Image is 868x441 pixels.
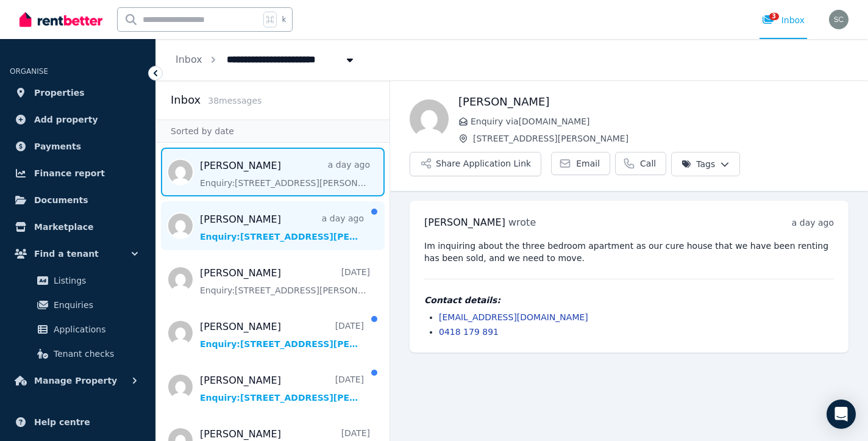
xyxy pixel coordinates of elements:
h1: [PERSON_NAME] [458,93,848,110]
span: Find a tenant [34,246,99,261]
span: Call [640,157,656,170]
a: [EMAIL_ADDRESS][DOMAIN_NAME] [439,312,588,322]
a: Tenant checks [15,342,141,366]
span: ORGANISE [10,67,48,76]
img: Christine Hirsh [410,99,449,138]
span: Enquiries [54,298,136,312]
span: [PERSON_NAME] [424,217,505,228]
a: Enquiries [15,293,141,317]
span: Properties [34,85,85,100]
span: Manage Property [34,373,117,388]
a: Properties [10,81,146,105]
span: 3 [769,13,779,20]
a: Payments [10,134,146,159]
a: Help centre [10,410,146,434]
span: Tenant checks [54,346,136,361]
nav: Breadcrumb [156,39,375,81]
pre: Im inquiring about the three bedroom apartment as our cure house that we have been renting has be... [424,240,834,264]
span: Applications [54,322,136,337]
img: susan campbell [829,10,848,29]
div: Inbox [762,14,805,26]
span: Email [576,157,600,170]
img: RentBetter [20,10,102,29]
a: Email [551,152,610,175]
button: Tags [671,152,740,176]
a: Inbox [176,54,202,65]
a: Finance report [10,161,146,185]
a: [PERSON_NAME][DATE]Enquiry:[STREET_ADDRESS][PERSON_NAME]. [200,266,370,296]
h4: Contact details: [424,294,834,306]
span: Finance report [34,166,105,181]
span: k [282,15,286,24]
a: 0418 179 891 [439,327,499,337]
time: a day ago [792,218,834,228]
span: Marketplace [34,220,93,234]
button: Manage Property [10,368,146,393]
span: Documents [34,193,88,207]
span: Help centre [34,415,90,429]
button: Share Application Link [410,152,541,176]
a: Add property [10,107,146,132]
span: [STREET_ADDRESS][PERSON_NAME] [473,132,848,145]
a: [PERSON_NAME]a day agoEnquiry:[STREET_ADDRESS][PERSON_NAME]. [200,212,364,243]
a: [PERSON_NAME][DATE]Enquiry:[STREET_ADDRESS][PERSON_NAME]. [200,373,364,404]
a: [PERSON_NAME][DATE]Enquiry:[STREET_ADDRESS][PERSON_NAME]. [200,320,364,350]
h2: Inbox [171,91,201,109]
a: Listings [15,268,141,293]
span: Listings [54,273,136,288]
a: Applications [15,317,141,342]
div: Open Intercom Messenger [827,400,856,429]
a: Marketplace [10,215,146,239]
span: Add property [34,112,98,127]
span: 38 message s [208,96,261,106]
span: Enquiry via [DOMAIN_NAME] [471,115,848,127]
a: Documents [10,188,146,212]
span: Tags [681,158,715,170]
a: Call [615,152,666,175]
span: Payments [34,139,81,154]
a: [PERSON_NAME]a day agoEnquiry:[STREET_ADDRESS][PERSON_NAME]. [200,159,370,189]
button: Find a tenant [10,242,146,266]
div: Sorted by date [156,120,390,143]
span: wrote [508,217,536,228]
